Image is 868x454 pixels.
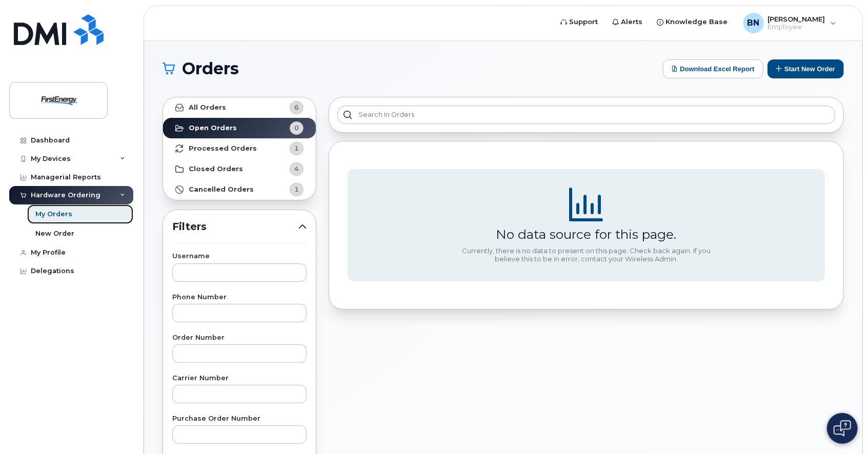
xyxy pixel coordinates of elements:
[189,185,254,194] strong: Cancelled Orders
[172,375,307,382] label: Carrier Number
[163,118,316,138] a: Open Orders0
[172,219,298,234] span: Filters
[163,159,316,179] a: Closed Orders4
[294,164,299,174] span: 4
[172,416,307,422] label: Purchase Order Number
[163,138,316,159] a: Processed Orders1
[163,179,316,200] a: Cancelled Orders1
[163,97,316,118] a: All Orders6
[172,294,307,301] label: Phone Number
[182,61,239,76] span: Orders
[172,253,307,260] label: Username
[172,335,307,341] label: Order Number
[189,165,243,173] strong: Closed Orders
[496,226,677,242] div: No data source for this page.
[294,123,299,133] span: 0
[294,184,299,194] span: 1
[189,145,257,153] strong: Processed Orders
[458,247,715,263] div: Currently, there is no data to present on this page. Check back again. If you believe this to be ...
[189,124,237,132] strong: Open Orders
[189,104,226,112] strong: All Orders
[294,143,299,153] span: 1
[294,102,299,112] span: 6
[834,420,851,437] img: Open chat
[768,59,844,78] button: Start New Order
[663,59,763,78] button: Download Excel Report
[337,106,835,124] input: Search in orders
